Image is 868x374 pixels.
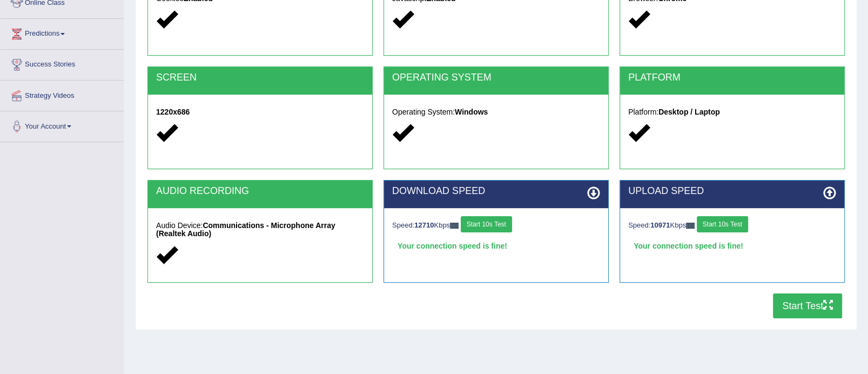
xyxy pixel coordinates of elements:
div: Your connection speed is fine! [392,238,600,254]
h2: OPERATING SYSTEM [392,72,600,83]
img: ajax-loader-fb-connection.gif [450,223,459,229]
h2: AUDIO RECORDING [156,186,364,197]
a: Strategy Videos [1,81,124,108]
div: Speed: Kbps [628,216,836,235]
h2: SCREEN [156,72,364,83]
button: Start 10s Test [461,216,512,232]
a: Success Stories [1,50,124,77]
img: ajax-loader-fb-connection.gif [686,223,695,229]
h2: PLATFORM [628,72,836,83]
button: Start 10s Test [697,216,748,232]
strong: Communications - Microphone Array (Realtek Audio) [156,221,335,238]
strong: 10971 [650,221,670,229]
div: Your connection speed is fine! [628,238,836,254]
a: Your Account [1,111,124,138]
h2: UPLOAD SPEED [628,186,836,197]
h5: Operating System: [392,108,600,116]
a: Predictions [1,19,124,46]
div: Speed: Kbps [392,216,600,235]
strong: Desktop / Laptop [658,108,720,116]
button: Start Test [773,293,842,318]
strong: Windows [455,108,488,116]
strong: 12710 [414,221,434,229]
h5: Platform: [628,108,836,116]
strong: 1220x686 [156,108,190,116]
h5: Audio Device: [156,222,364,238]
h2: DOWNLOAD SPEED [392,186,600,197]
